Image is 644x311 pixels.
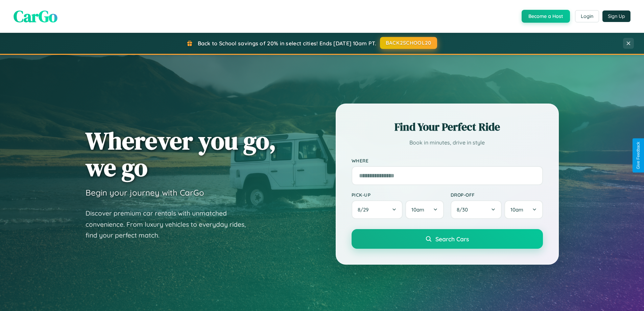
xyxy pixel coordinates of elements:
button: Become a Host [522,10,570,23]
label: Where [352,158,543,163]
h2: Find Your Perfect Ride [352,119,543,134]
button: Login [575,10,599,22]
button: 8/29 [352,200,403,219]
span: Back to School savings of 20% in select cities! Ends [DATE] 10am PT. [198,40,376,47]
span: 10am [411,206,424,213]
span: Search Cars [435,235,469,243]
label: Pick-up [352,192,444,198]
button: BACK2SCHOOL20 [380,37,437,49]
button: Search Cars [352,229,543,249]
p: Discover premium car rentals with unmatched convenience. From luxury vehicles to everyday rides, ... [86,208,255,241]
span: 10am [510,206,523,213]
div: Give Feedback [636,142,641,169]
span: CarGo [14,5,57,27]
button: 10am [504,200,543,219]
label: Drop-off [451,192,543,198]
h3: Begin your journey with CarGo [86,187,204,198]
p: Book in minutes, drive in style [352,138,543,148]
span: 8 / 30 [457,206,471,213]
button: Sign Up [602,10,630,22]
span: 8 / 29 [358,206,372,213]
button: 10am [405,200,444,219]
h1: Wherever you go, we go [86,127,276,181]
button: 8/30 [451,200,502,219]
